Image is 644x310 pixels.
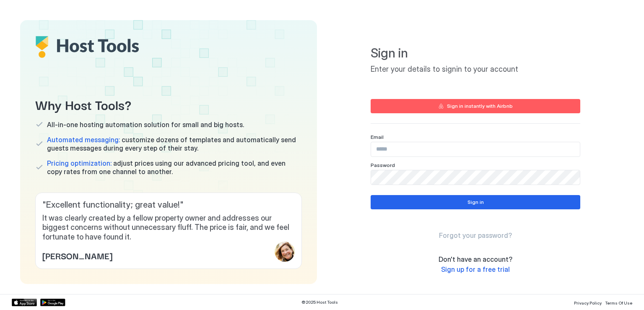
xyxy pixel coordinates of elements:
span: Privacy Policy [574,300,602,305]
input: Input Field [371,170,580,185]
div: Sign in [467,198,484,206]
span: It was clearly created by a fellow property owner and addresses our biggest concerns without unne... [42,214,295,242]
a: Privacy Policy [574,298,602,307]
a: Terms Of Use [605,298,632,307]
span: [PERSON_NAME] [42,249,112,262]
span: Automated messaging: [47,135,120,144]
span: Forgot your password? [439,231,512,240]
span: Why Host Tools? [35,95,302,114]
span: Don't have an account? [439,255,512,263]
span: Email [371,134,384,140]
a: Google Play Store [40,299,65,306]
span: © 2025 Host Tools [301,300,338,305]
a: Sign up for a free trial [441,265,510,274]
button: Sign in [371,195,580,209]
button: Sign in instantly with Airbnb [371,99,580,113]
span: Terms Of Use [605,300,632,305]
span: " Excellent functionality; great value! " [42,200,295,210]
span: Sign in [371,45,580,61]
span: All-in-one hosting automation solution for small and big hosts. [47,120,244,129]
span: Enter your details to signin to your account [371,65,580,74]
span: adjust prices using our advanced pricing tool, and even copy rates from one channel to another. [47,159,302,176]
input: Input Field [371,142,580,156]
span: Password [371,162,395,168]
span: Sign up for a free trial [441,265,510,274]
div: Sign in instantly with Airbnb [447,102,513,110]
div: profile [275,242,295,262]
span: Pricing optimization: [47,159,112,167]
span: customize dozens of templates and automatically send guests messages during every step of their s... [47,135,302,152]
a: App Store [12,299,37,306]
a: Forgot your password? [439,231,512,240]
